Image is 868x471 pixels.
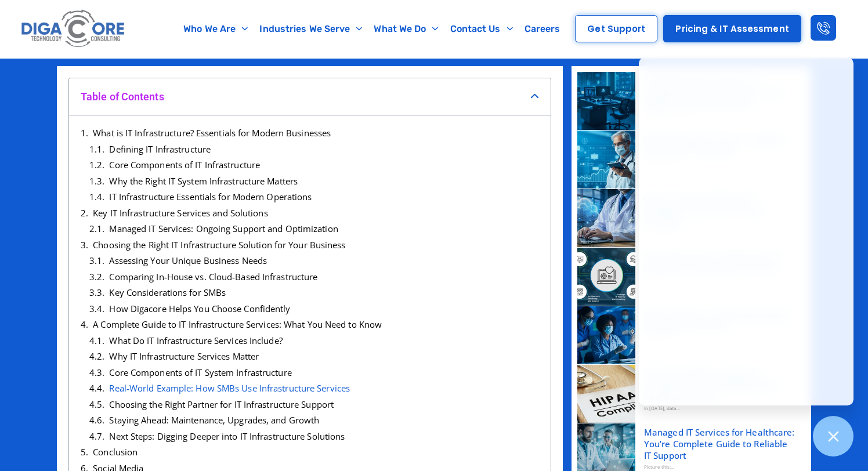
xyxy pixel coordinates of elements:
[577,365,635,423] img: HIPAA compliance checklist
[93,318,382,330] a: A Complete Guide to IT Infrastructure Services: What You Need to Know
[109,159,260,171] a: Core Components of IT Infrastructure
[93,207,267,219] a: Key IT Infrastructure Services and Solutions
[519,16,566,42] a: Careers
[109,223,338,234] a: Managed IT Services: Ongoing Support and Optimization
[577,306,635,364] img: Why Healthcare Needs Specialized Managed IT Services
[109,271,317,282] a: Comparing In-House vs. Cloud-Based Infrastructure
[109,335,282,346] a: What Do IT Infrastructure Services Include?
[178,16,254,42] a: Who We Are
[444,16,519,42] a: Contact Us
[575,15,657,42] a: Get Support
[368,16,444,42] a: What We Do
[577,189,635,247] img: Cloud + AI in healthcare IT
[109,350,259,362] a: Why IT Infrastructure Services Matter
[530,92,539,101] div: Close table of contents
[81,90,530,103] h4: Table of Contents
[175,16,570,42] nav: Menu
[109,287,226,298] a: Key Considerations for SMBs
[109,191,312,202] a: IT Infrastructure Essentials for Modern Operations
[109,414,319,426] a: Staying Ahead: Maintenance, Upgrades, and Growth
[19,6,128,52] img: Digacore logo 1
[109,398,334,410] a: Choosing the Right Partner for IT Infrastructure Support
[109,175,298,187] a: Why the Right IT System Infrastructure Matters
[93,127,331,139] a: What is IT Infrastructure? Essentials for Modern Businesses
[587,24,645,33] span: Get Support
[109,430,345,442] a: Next Steps: Digging Deeper into IT Infrastructure Solutions
[93,446,138,458] a: Conclusion
[663,15,801,42] a: Pricing & IT Assessment
[577,131,635,189] img: How Managed IT Services Support Healthcare Scalability
[109,382,350,394] a: Real-World Example: How SMBs Use Infrastructure Services
[109,143,211,155] a: Defining IT Infrastructure
[644,403,797,414] div: In [DATE], data...
[675,24,789,33] span: Pricing & IT Assessment
[577,72,635,130] img: IT Infrastructure Services
[639,57,853,405] iframe: Chatgenie Messenger
[577,248,635,306] img: 6 Key Components of Healthcare Managed IT Services
[109,255,267,266] a: Assessing Your Unique Business Needs
[254,16,368,42] a: Industries We Serve
[644,426,797,461] a: Managed IT Services for Healthcare: You’re Complete Guide to Reliable IT Support
[109,367,291,378] a: Core Components of IT System Infrastructure
[93,239,345,251] a: Choosing the Right IT Infrastructure Solution for Your Business
[109,303,290,314] a: How Digacore Helps You Choose Confidently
